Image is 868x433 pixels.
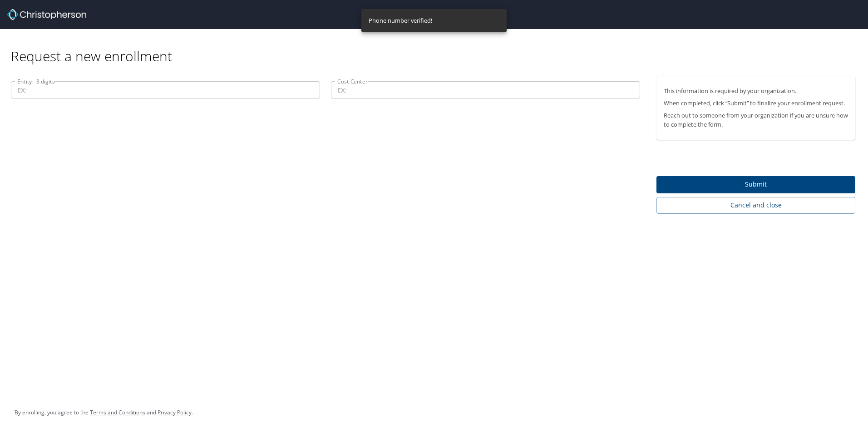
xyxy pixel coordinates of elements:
a: Privacy Policy [158,408,192,416]
div: Phone number verified! [369,12,432,30]
p: This information is required by your organization. [664,87,848,95]
button: Submit [656,176,855,194]
a: Terms and Conditions [90,408,145,416]
p: When completed, click “Submit” to finalize your enrollment request. [664,99,848,108]
p: Reach out to someone from your organization if you are unsure how to complete the form. [664,111,848,128]
span: Submit [664,179,848,190]
div: Request a new enrollment [11,29,863,65]
input: EX: [11,81,320,98]
div: By enrolling, you agree to the and . [15,401,193,424]
button: Cancel and close [656,197,855,214]
span: Cancel and close [664,200,848,211]
input: EX: [331,81,640,98]
img: cbt logo [7,9,86,20]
